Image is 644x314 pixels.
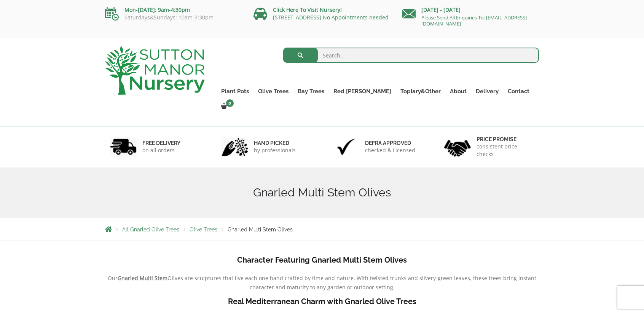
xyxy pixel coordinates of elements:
h6: hand picked [254,140,296,147]
a: Plant Pots [217,86,253,97]
h1: Gnarled Multi Stem Olives [105,186,539,199]
h6: FREE DELIVERY [142,140,180,147]
p: by professionals [254,147,296,154]
p: [DATE] - [DATE] [402,5,539,14]
span: 0 [226,99,234,107]
a: 0 [217,101,236,112]
span: Olives are sculptures that live each one hand crafted by time and nature. With twisted trunks and... [167,274,536,291]
a: All Gnarled Olive Trees [122,226,179,233]
b: Character Featuring Gnarled Multi Stem Olives [237,255,407,265]
img: 4.jpg [444,135,471,158]
nav: Breadcrumbs [105,226,539,232]
a: Bay Trees [293,86,329,97]
a: [STREET_ADDRESS] No Appointments needed [273,14,389,21]
span: Our [108,274,118,282]
span: Gnarled Multi Stem Olives [228,226,293,233]
b: Real Mediterranean Charm with Gnarled Olive Trees [228,297,416,306]
a: Olive Trees [253,86,293,97]
p: Saturdays&Sundays: 10am-3:30pm [105,14,242,21]
a: Topiary&Other [396,86,445,97]
h6: Price promise [477,136,534,143]
a: Click Here To Visit Nursery! [273,6,342,13]
img: 2.jpg [222,137,248,156]
a: Delivery [471,86,503,97]
a: Olive Trees [190,226,217,233]
h6: Defra approved [365,140,415,147]
a: Please Send All Enquiries To: [EMAIL_ADDRESS][DOMAIN_NAME] [421,14,527,27]
img: logo [105,46,205,95]
p: checked & Licensed [365,147,415,154]
a: About [445,86,471,97]
a: Contact [503,86,534,97]
p: Mon-[DATE]: 9am-4:30pm [105,5,242,14]
p: on all orders [142,147,180,154]
a: Red [PERSON_NAME] [329,86,396,97]
img: 1.jpg [110,137,137,156]
b: Gnarled Multi Stem [118,274,167,282]
input: Search... [283,48,539,63]
img: 3.jpg [333,137,359,156]
p: consistent price checks [477,143,534,158]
